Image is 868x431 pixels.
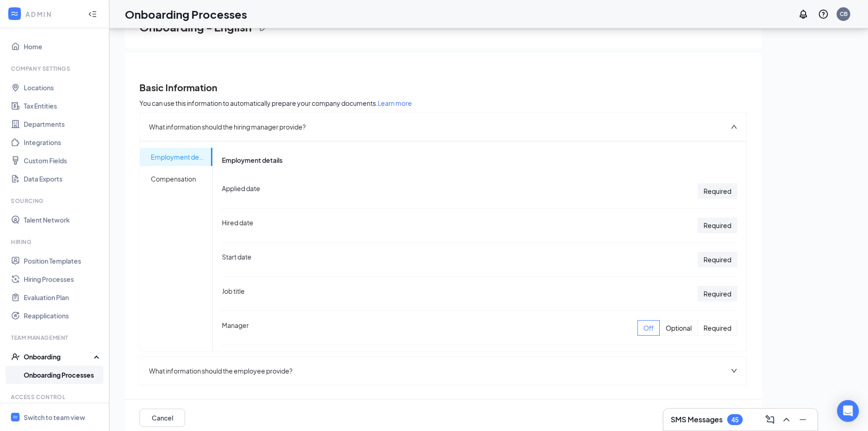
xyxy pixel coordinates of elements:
a: Talent Network [24,211,102,229]
div: CB [840,10,847,18]
span: Manager [222,320,249,336]
div: Sourcing [11,197,100,205]
span: Employment details [151,148,205,166]
a: Learn more [378,99,412,107]
a: Integrations [24,133,102,151]
svg: UserCheck [11,352,20,361]
div: Off [637,320,660,336]
span: What information should the hiring manager provide? [149,122,306,132]
div: Required [698,286,737,301]
div: Required [698,320,737,336]
a: Onboarding Processes [24,366,102,384]
h1: Onboarding Processes [125,6,247,22]
a: Home [24,37,102,56]
div: Open Intercom Messenger [837,400,859,422]
h4: Basic Information [139,81,217,94]
div: Access control [11,393,100,401]
a: Position Templates [24,252,102,270]
div: Team Management [11,334,100,342]
div: Required [698,218,737,233]
button: ComposeMessage [763,412,777,427]
a: Hiring Processes [24,270,102,288]
span: Applied date [222,183,260,199]
svg: WorkstreamLogo [12,414,18,420]
span: You can use this information to automatically prepare your company documents. [139,99,412,108]
div: Required [698,252,737,267]
div: Company Settings [11,65,100,73]
a: Tax Entities [24,97,102,115]
a: Data Exports [24,170,102,188]
a: Reapplications [24,306,102,325]
div: Hiring [11,238,100,246]
button: Minimize [796,412,810,427]
div: Required [698,183,737,199]
a: Custom Fields [24,151,102,170]
div: Switch to team view [24,413,85,422]
svg: Minimize [797,414,808,425]
div: Optional [660,320,698,336]
svg: Collapse [88,10,97,19]
svg: Notifications [798,9,809,20]
span: Start date [222,252,252,267]
span: down [731,368,737,374]
span: Job title [222,286,245,301]
button: ChevronUp [779,412,794,427]
span: Hired date [222,218,253,233]
svg: ComposeMessage [765,414,776,425]
svg: ChevronUp [781,414,792,425]
a: Evaluation Plan [24,288,102,306]
a: Departments [24,115,102,133]
div: ADMIN [26,10,80,19]
a: Locations [24,78,102,97]
div: Onboarding [24,352,94,361]
span: Compensation [151,170,205,188]
button: Cancel [139,409,185,427]
span: up [731,124,737,130]
span: What information should the employee provide? [149,366,293,376]
h3: SMS Messages [671,415,723,425]
div: 45 [731,416,739,424]
svg: WorkstreamLogo [10,9,19,18]
svg: QuestionInfo [818,9,829,20]
span: Employment details [222,155,737,165]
